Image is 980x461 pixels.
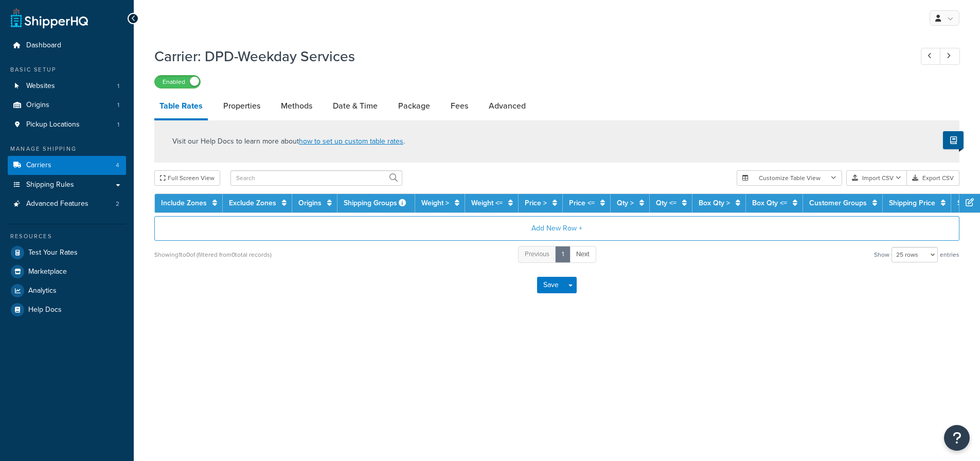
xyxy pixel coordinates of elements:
[26,101,49,110] span: Origins
[421,198,449,208] a: Weight >
[907,170,959,186] button: Export CSV
[393,94,435,118] a: Package
[8,175,126,194] a: Shipping Rules
[944,425,970,451] button: Open Resource Center
[8,77,126,96] a: Websites1
[8,96,126,115] li: Origins
[940,48,960,65] a: Next Record
[484,94,531,118] a: Advanced
[525,249,549,259] span: Previous
[161,198,207,208] a: Include Zones
[117,120,119,129] span: 1
[846,170,907,186] button: Import CSV
[921,48,941,65] a: Previous Record
[737,170,842,186] button: Customize Table View
[218,94,265,118] a: Properties
[117,101,119,110] span: 1
[28,287,57,295] span: Analytics
[809,198,867,208] a: Customer Groups
[699,198,730,208] a: Box Qty >
[154,170,220,186] button: Full Screen View
[26,181,74,189] span: Shipping Rules
[8,281,126,300] a: Analytics
[26,200,88,208] span: Advanced Features
[229,198,276,208] a: Exclude Zones
[26,82,55,91] span: Websites
[26,161,51,170] span: Carriers
[26,120,80,129] span: Pickup Locations
[328,94,383,118] a: Date & Time
[8,156,126,175] li: Carriers
[299,136,403,147] a: how to set up custom table rates
[8,262,126,281] a: Marketplace
[8,145,126,153] div: Manage Shipping
[28,249,78,257] span: Test Your Rates
[874,247,889,262] span: Show
[230,170,402,186] input: Search
[26,41,61,50] span: Dashboard
[116,161,119,170] span: 4
[337,194,415,212] th: Shipping Groups
[940,247,959,262] span: entries
[8,194,126,214] li: Advanced Features
[525,198,547,208] a: Price >
[117,82,119,91] span: 1
[576,249,590,259] span: Next
[656,198,676,208] a: Qty <=
[154,216,959,241] button: Add New Row +
[155,76,200,88] label: Enabled
[8,36,126,55] a: Dashboard
[8,77,126,96] li: Websites
[555,246,571,263] a: 1
[446,94,473,118] a: Fees
[8,243,126,262] a: Test Your Rates
[28,268,67,276] span: Marketplace
[569,198,595,208] a: Price <=
[8,115,126,134] a: Pickup Locations1
[154,46,902,66] h1: Carrier: DPD-Weekday Services
[8,65,126,74] div: Basic Setup
[8,96,126,115] a: Origins1
[298,198,322,208] a: Origins
[276,94,317,118] a: Methods
[8,232,126,241] div: Resources
[8,300,126,319] a: Help Docs
[943,131,964,149] button: Show Help Docs
[8,156,126,175] a: Carriers4
[752,198,787,208] a: Box Qty <=
[471,198,503,208] a: Weight <=
[537,277,565,293] button: Save
[8,194,126,214] a: Advanced Features2
[116,200,119,208] span: 2
[154,247,272,262] div: Showing 1 to 0 of (filtered from 0 total records)
[617,198,634,208] a: Qty >
[172,136,405,147] p: Visit our Help Docs to learn more about .
[28,306,62,314] span: Help Docs
[518,246,556,263] a: Previous
[569,246,596,263] a: Next
[889,198,935,208] a: Shipping Price
[8,115,126,134] li: Pickup Locations
[154,94,208,120] a: Table Rates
